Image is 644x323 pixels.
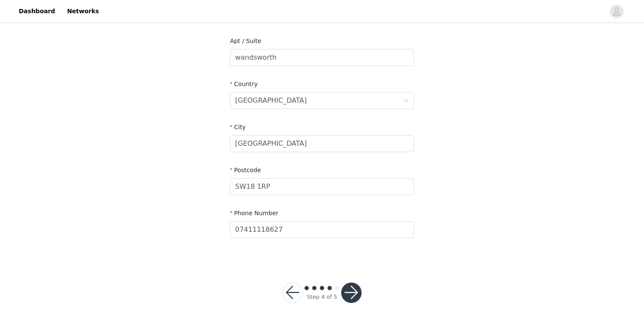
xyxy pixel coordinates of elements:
label: Phone Number [230,210,279,216]
div: avatar [612,5,621,18]
a: Networks [62,2,104,21]
label: Postcode [230,167,261,173]
div: United Kingdom [235,92,307,109]
i: icon: down [404,98,409,104]
label: Apt / Suite [230,37,261,44]
label: Country [230,81,258,87]
label: City [230,124,246,130]
a: Dashboard [14,2,60,21]
div: Step 4 of 5 [307,293,337,301]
